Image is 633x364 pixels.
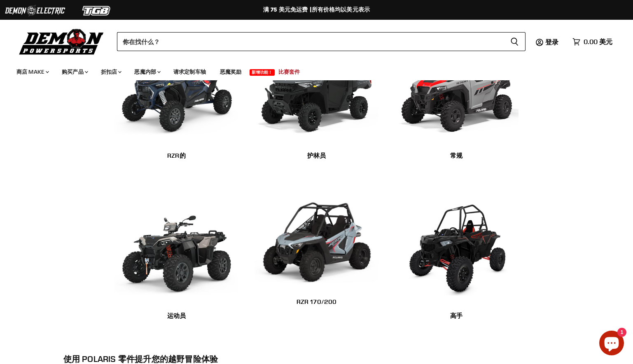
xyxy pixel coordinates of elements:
a: 比赛套件 [272,63,306,80]
a: 常规 [395,146,519,165]
img: RZR [115,37,238,140]
form: 产品 [117,32,526,51]
font: 购买产品 [62,68,84,75]
img: 恶魔电标志 2 [4,3,66,19]
a: 护林员 [255,146,378,165]
a: 恶魔内部 [128,63,166,80]
span: 0.00 美元 [584,38,612,46]
font: 恶魔内部 [134,68,156,75]
a: 高手 [395,306,519,325]
font: 折扣店 [101,68,117,75]
h2: RZR 170/200 [255,297,378,306]
a: 商店 Make [10,63,54,80]
h2: RZR的 [115,151,238,160]
img: Sportsman [115,197,238,300]
span: 登录 [545,38,558,46]
img: Ace [395,197,519,300]
button: 搜索 [504,32,526,51]
a: 运动员 [115,306,238,325]
font: 商店 Make [16,68,44,75]
ul: 主菜单 [10,60,610,80]
img: Ranger [255,37,378,140]
h2: 护林员 [255,151,378,160]
img: TGB标志2 [66,3,128,19]
h2: 运动员 [115,311,238,320]
img: 恶魔动力运动 [16,27,107,56]
span: 新增功能！ [250,69,275,76]
input: 当自动完成结果可用时，请使用向上和向下箭头进行查看，然后输入以选择 [117,32,504,51]
h2: 常规 [395,151,519,160]
a: 购买产品 [56,63,93,80]
a: 折扣店 [95,63,126,80]
a: RZR 170/200 [255,292,378,311]
inbox-online-store-chat: Shopify online store chat [597,331,626,357]
img: 常规 [395,37,519,140]
h2: 高手 [395,311,519,320]
a: 0.00 美元 [568,36,617,48]
img: RZR 170/200 [255,197,378,286]
a: RZR的 [115,146,238,165]
a: 请求定制车轴 [167,63,212,80]
a: 登录 [542,38,568,46]
font: 满 75 美元免运费 |所有价格均以美元表示 [263,6,370,13]
a: 恶魔奖励 [214,63,248,80]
